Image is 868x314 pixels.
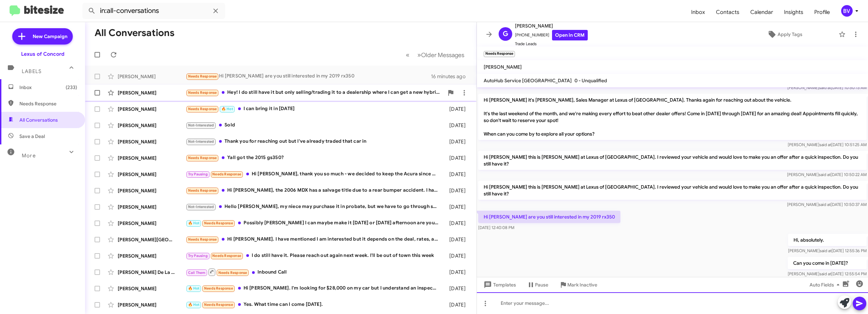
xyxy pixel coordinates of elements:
[819,202,831,207] span: said at
[482,279,516,291] span: Templates
[442,187,471,194] div: [DATE]
[186,138,442,145] div: Thank you for reaching out but I've already traded that car in
[819,142,831,147] span: said at
[188,254,208,258] span: Try Pausing
[820,248,832,253] span: said at
[819,271,831,276] span: said at
[118,171,186,178] div: [PERSON_NAME]
[484,51,515,57] small: Needs Response
[186,187,442,194] div: Hi [PERSON_NAME], the 2006 MDX has a salvage title due to a rear bumper accident. I had purchased...
[66,84,77,91] span: (233)
[118,122,186,129] div: [PERSON_NAME]
[778,28,802,40] span: Apply Tags
[19,84,77,91] span: Inbox
[431,73,471,80] div: 16 minutes ago
[188,302,200,307] span: 🔥 Hot
[204,221,233,225] span: Needs Response
[478,211,620,223] p: Hi [PERSON_NAME] are you still interested in my 2019 rx350
[478,225,514,230] span: [DATE] 12:40:08 PM
[787,202,867,207] span: [PERSON_NAME] [DATE] 10:50:37 AM
[787,85,867,90] span: [PERSON_NAME] [DATE] 10:50:13 AM
[21,51,64,57] div: Lexus of Concord
[186,268,442,276] div: Inbound Call
[804,279,848,291] button: Auto Fields
[186,235,442,243] div: Hi [PERSON_NAME]. I have mentioned I am interested but it depends on the deal, rates, and I also ...
[442,236,471,243] div: [DATE]
[186,154,442,162] div: Yall got the 2015 gs350?
[188,123,214,127] span: Not-Interested
[402,48,468,62] nav: Page navigation example
[82,3,225,19] input: Search
[118,187,186,194] div: [PERSON_NAME]
[745,2,779,22] a: Calendar
[406,51,410,59] span: «
[554,279,603,291] button: Mark Inactive
[188,205,214,209] span: Not-Interested
[417,51,421,59] span: »
[118,106,186,112] div: [PERSON_NAME]
[442,220,471,227] div: [DATE]
[515,22,588,30] span: [PERSON_NAME]
[188,139,214,144] span: Not-Interested
[188,156,217,160] span: Needs Response
[19,100,77,107] span: Needs Response
[118,204,186,210] div: [PERSON_NAME]
[188,286,200,291] span: 🔥 Hot
[186,219,442,227] div: Possibly [PERSON_NAME] I can maybe make it [DATE] or [DATE] afternoon are you around?
[515,40,588,47] span: Trade Leads
[711,2,745,22] a: Contacts
[188,90,217,95] span: Needs Response
[442,155,471,161] div: [DATE]
[186,170,442,178] div: Hi [PERSON_NAME], thank you so much - we decided to keep the Acura since my daughter will be driv...
[186,89,444,97] div: Hey! I do still have it but only selling/trading it to a dealership where I can get a new hybrid ...
[442,171,471,178] div: [DATE]
[12,28,73,45] a: New Campaign
[442,252,471,259] div: [DATE]
[478,181,867,200] p: Hi [PERSON_NAME] this is [PERSON_NAME] at Lexus of [GEOGRAPHIC_DATA]. I reviewed your vehicle and...
[421,51,464,59] span: Older Messages
[118,252,186,259] div: [PERSON_NAME]
[841,5,853,17] div: BV
[835,5,861,17] button: BV
[221,107,233,111] span: 🔥 Hot
[442,285,471,292] div: [DATE]
[478,94,867,140] p: Hi [PERSON_NAME] it's [PERSON_NAME], Sales Manager at Lexus of [GEOGRAPHIC_DATA]. Thanks again fo...
[574,77,607,84] span: 0 - Unqualified
[33,33,67,40] span: New Campaign
[118,285,186,292] div: [PERSON_NAME]
[442,301,471,308] div: [DATE]
[188,237,217,242] span: Needs Response
[788,257,867,269] p: Can you come in [DATE]?
[118,138,186,145] div: [PERSON_NAME]
[188,172,208,176] span: Try Pausing
[521,279,554,291] button: Pause
[188,74,217,78] span: Needs Response
[413,48,468,62] button: Next
[788,142,867,147] span: [PERSON_NAME] [DATE] 10:51:25 AM
[19,133,45,140] span: Save a Deal
[22,153,36,159] span: More
[442,269,471,276] div: [DATE]
[218,271,247,275] span: Needs Response
[686,2,711,22] a: Inbox
[442,204,471,210] div: [DATE]
[188,107,217,111] span: Needs Response
[188,271,206,275] span: Call Them
[788,271,867,276] span: [PERSON_NAME] [DATE] 12:55:54 PM
[442,138,471,145] div: [DATE]
[779,2,809,22] a: Insights
[442,122,471,129] div: [DATE]
[186,284,442,292] div: Hi [PERSON_NAME]. I'm looking for $28,000 on my car but I understand an inspection is needed. Are...
[402,48,414,62] button: Previous
[484,64,522,70] span: [PERSON_NAME]
[95,28,174,38] h1: All Conversations
[186,105,442,113] div: I can bring it in [DATE]
[212,254,241,258] span: Needs Response
[212,172,241,176] span: Needs Response
[478,151,867,170] p: Hi [PERSON_NAME] this is [PERSON_NAME] at Lexus of [GEOGRAPHIC_DATA]. I reviewed your vehicle and...
[118,220,186,227] div: [PERSON_NAME]
[118,301,186,308] div: [PERSON_NAME]
[118,236,186,243] div: [PERSON_NAME][GEOGRAPHIC_DATA]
